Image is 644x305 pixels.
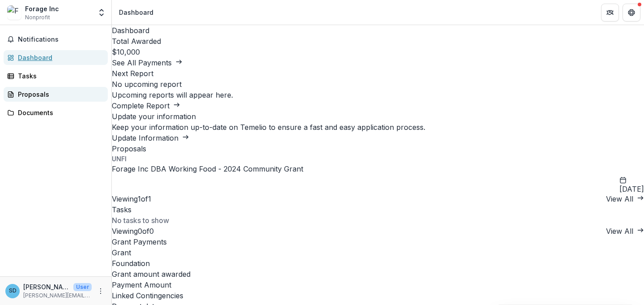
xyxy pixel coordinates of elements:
p: Viewing 1 of 1 [112,193,151,204]
h2: Next Report [112,68,644,79]
div: Grant [112,247,644,258]
a: Complete Report [112,101,180,110]
h3: No upcoming report [112,79,644,90]
a: Proposals [4,87,108,102]
h2: Grant Payments [112,236,644,247]
h2: Total Awarded [112,36,644,47]
p: User [73,283,92,291]
p: UNFI [112,154,644,163]
a: Update Information [112,133,189,142]
button: More [95,286,106,296]
button: See All Payments [112,57,182,68]
div: Payment Amount [112,279,644,290]
div: Foundation [112,258,644,269]
a: Tasks [4,69,108,83]
button: Open entity switcher [95,4,108,21]
span: Notifications [18,36,104,43]
a: View All [606,226,644,236]
button: Notifications [4,32,108,47]
a: View All [606,193,644,204]
p: Upcoming reports will appear here. [112,90,644,100]
button: Get Help [623,4,640,21]
h2: Update your information [112,111,644,122]
img: Forage Inc [7,5,21,20]
p: [PERSON_NAME] [23,282,70,292]
div: Grant amount awarded [112,269,644,279]
span: [DATE] [619,185,644,193]
a: Forage Inc DBA Working Food - 2024 Community Grant [112,164,303,173]
h2: Proposals [112,143,644,154]
div: Shelby Dixon [9,288,17,294]
h1: Dashboard [112,25,644,36]
nav: breadcrumb [115,6,157,19]
div: Tasks [18,71,101,81]
div: Dashboard [119,8,153,17]
a: Documents [4,105,108,120]
a: Dashboard [4,50,108,65]
h2: Tasks [112,204,644,215]
div: Forage Inc [25,4,59,13]
h3: $10,000 [112,47,644,57]
div: Linked Contingencies [112,290,644,301]
p: Viewing 0 of 0 [112,226,154,236]
div: Dashboard [18,53,101,62]
span: Nonprofit [25,13,50,21]
div: Proposals [18,90,101,99]
h3: Keep your information up-to-date on Temelio to ensure a fast and easy application process. [112,122,644,133]
p: No tasks to show [112,215,644,226]
button: Partners [601,4,619,21]
p: [PERSON_NAME][EMAIL_ADDRESS][DOMAIN_NAME] [23,292,92,300]
div: Documents [18,108,101,117]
